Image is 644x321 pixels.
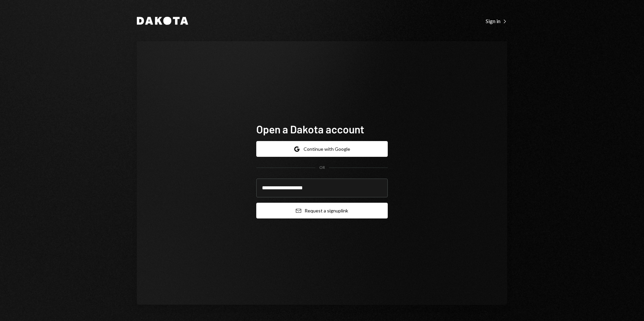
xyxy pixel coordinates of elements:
[256,203,388,218] button: Request a signuplink
[486,17,507,24] a: Sign in
[374,184,382,192] keeper-lock: Open Keeper Popup
[256,122,388,136] h1: Open a Dakota account
[256,141,388,157] button: Continue with Google
[486,18,507,24] div: Sign in
[319,165,325,171] div: OR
